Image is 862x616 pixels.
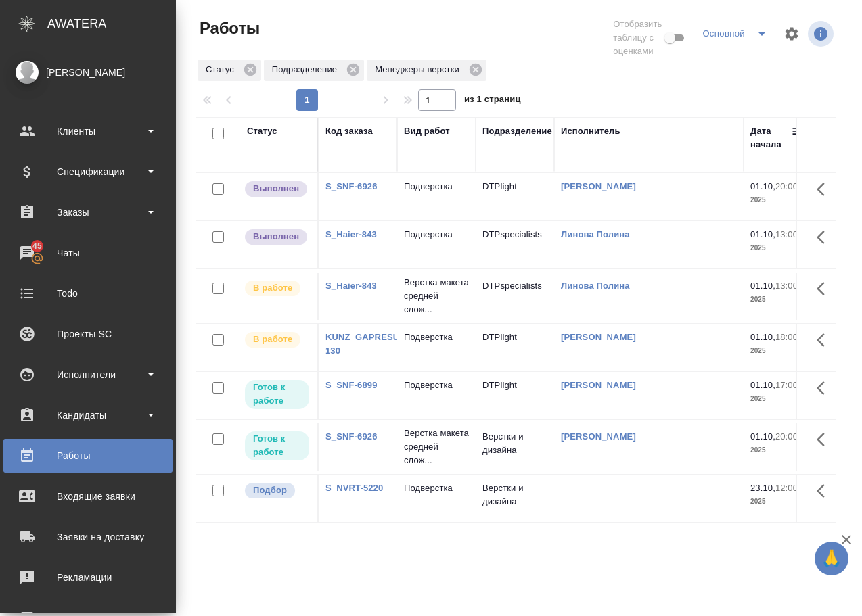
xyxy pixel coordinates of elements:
td: DTPspecialists [476,221,554,268]
td: DTPspecialists [476,273,554,320]
span: Настроить таблицу [775,18,808,50]
p: Верстка макета средней слож... [404,276,469,316]
p: Выполнен [253,230,299,243]
td: Верстки и дизайна [476,475,554,522]
p: Подразделение [272,63,342,76]
span: Работы [196,18,260,39]
div: Исполнитель завершил работу [244,180,311,198]
a: [PERSON_NAME] [561,431,636,442]
a: KUNZ_GAPRESURS-130 [325,332,415,356]
div: Можно подбирать исполнителей [244,481,311,500]
a: S_NVRT-5220 [325,483,383,493]
p: Менеджеры верстки [375,63,464,76]
p: Выполнен [253,182,299,195]
a: [PERSON_NAME] [561,181,636,191]
div: Работы [10,446,166,466]
p: 2025 [750,495,804,508]
div: [PERSON_NAME] [10,65,166,80]
p: 01.10, [750,181,775,191]
td: DTPlight [476,372,554,419]
td: DTPlight [476,173,554,220]
a: 45Чаты [3,236,173,270]
div: Статус [198,60,261,81]
a: S_SNF-6926 [325,181,378,191]
p: Подбор [253,483,287,497]
span: 45 [24,239,50,253]
div: Клиенты [10,121,166,141]
p: 2025 [750,444,804,457]
p: 01.10, [750,229,775,239]
td: Верстки и дизайна [476,423,554,471]
div: Входящие заявки [10,486,166,506]
div: Исполнители [10,364,166,385]
div: Проекты SC [10,324,166,344]
div: Исполнитель может приступить к работе [244,430,311,462]
p: 17:00 [775,380,798,390]
button: Здесь прячутся важные кнопки [809,324,841,356]
p: Готов к работе [253,381,301,408]
p: Подверстка [404,228,469,241]
div: Рекламации [10,567,166,588]
a: S_Haier-843 [325,229,377,239]
td: DTPlight [476,324,554,371]
a: Заявки на доставку [3,520,173,554]
div: Дата начала [750,124,791,151]
p: 23.10, [750,483,775,493]
div: Статус [247,124,277,138]
a: S_SNF-6899 [325,380,378,390]
div: Заказы [10,202,166,222]
p: 01.10, [750,380,775,390]
div: Чаты [10,243,166,263]
p: 12:00 [775,483,798,493]
div: Подразделение [482,124,552,138]
p: Подверстка [404,379,469,392]
p: Подверстка [404,481,469,495]
p: Готов к работе [253,432,301,459]
span: из 1 страниц [464,91,521,111]
p: 13:00 [775,281,798,291]
a: Линова Полина [561,281,630,291]
div: Спецификации [10,162,166,182]
p: 01.10, [750,431,775,442]
div: Todo [10,283,166,304]
p: 13:00 [775,229,798,239]
button: Здесь прячутся важные кнопки [809,475,841,507]
p: Подверстка [404,331,469,344]
p: В работе [253,281,292,295]
div: Менеджеры верстки [367,60,486,81]
p: 01.10, [750,332,775,342]
div: Кандидаты [10,405,166,425]
div: split button [699,23,775,45]
a: Проекты SC [3,317,173,351]
a: [PERSON_NAME] [561,380,636,390]
button: Здесь прячутся важные кнопки [809,372,841,404]
div: Исполнитель завершил работу [244,228,311,246]
div: Заявки на доставку [10,527,166,547]
a: Todo [3,277,173,310]
div: Исполнитель [561,124,620,138]
span: 🙏 [820,544,843,573]
div: Подразделение [264,60,364,81]
a: Линова Полина [561,229,630,239]
p: Подверстка [404,180,469,193]
button: Здесь прячутся важные кнопки [809,423,841,456]
p: 2025 [750,392,804,406]
button: Здесь прячутся важные кнопки [809,273,841,305]
p: 18:00 [775,332,798,342]
p: В работе [253,333,292,346]
div: Исполнитель выполняет работу [244,279,311,298]
p: 2025 [750,241,804,255]
div: AWATERA [47,10,176,37]
span: Отобразить таблицу с оценками [613,18,662,58]
div: Вид работ [404,124,450,138]
p: 01.10, [750,281,775,291]
a: Рекламации [3,561,173,594]
button: Здесь прячутся важные кнопки [809,221,841,254]
p: 2025 [750,344,804,358]
a: S_SNF-6926 [325,431,378,442]
a: Входящие заявки [3,479,173,513]
p: Верстка макета средней слож... [404,427,469,467]
a: [PERSON_NAME] [561,332,636,342]
p: 2025 [750,193,804,207]
p: 20:00 [775,431,798,442]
